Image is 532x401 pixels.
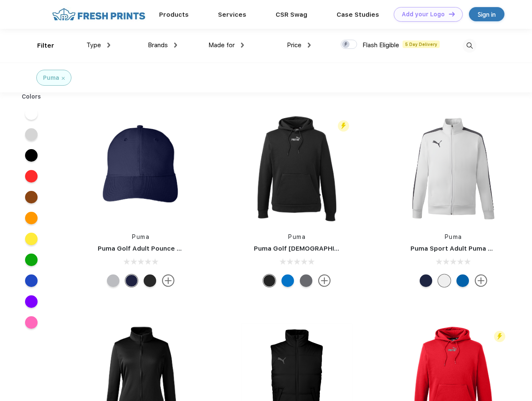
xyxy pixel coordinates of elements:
a: Puma [288,233,306,240]
img: more.svg [318,274,331,287]
img: more.svg [162,274,175,287]
a: Sign in [469,7,504,21]
span: 5 Day Delivery [403,41,440,48]
span: Brands [148,41,168,49]
img: desktop_search.svg [463,39,476,53]
img: dropdown.png [174,43,177,48]
img: dropdown.png [107,43,110,48]
div: Filter [37,41,54,51]
img: flash_active_toggle.svg [338,120,349,132]
a: Products [159,11,189,18]
a: CSR Swag [276,11,307,18]
div: Quiet Shade [300,274,312,287]
img: filter_cancel.svg [62,77,65,80]
div: Add your Logo [402,11,445,18]
img: func=resize&h=266 [241,113,352,224]
div: Quarry [107,274,119,287]
img: flash_active_toggle.svg [494,331,505,342]
img: func=resize&h=266 [398,113,509,224]
div: Peacoat [420,274,432,287]
img: dropdown.png [308,43,311,48]
img: fo%20logo%202.webp [50,7,148,22]
span: Price [287,41,301,49]
a: Puma Golf Adult Pounce Adjustable Cap [98,245,225,252]
a: Puma Golf [DEMOGRAPHIC_DATA]' Icon Golf Polo [254,245,409,252]
div: Puma Black [263,274,276,287]
div: Puma Black [144,274,156,287]
span: Made for [208,41,235,49]
div: Lapis Blue [456,274,469,287]
a: Puma [132,233,149,240]
a: Services [218,11,246,18]
img: DT [449,12,455,16]
a: Puma [445,233,462,240]
div: Sign in [478,10,496,19]
div: Lapis Blue [281,274,294,287]
img: func=resize&h=266 [85,113,196,224]
div: Puma [43,74,59,82]
div: Colors [15,92,48,101]
div: Peacoat [125,274,138,287]
span: Flash Eligible [362,41,399,49]
div: White and Quiet Shade [438,274,451,287]
img: more.svg [475,274,487,287]
span: Type [86,41,101,49]
img: dropdown.png [241,43,244,48]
